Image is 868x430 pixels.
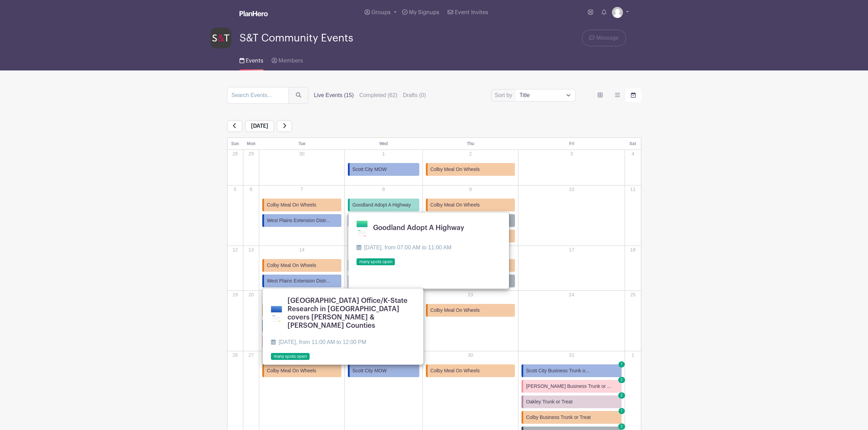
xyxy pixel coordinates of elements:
[211,28,231,48] img: s-and-t-logo-planhero.png
[618,377,625,383] span: 2
[596,34,619,42] span: Message
[227,87,289,104] input: Search Events...
[240,48,263,70] a: Events
[519,150,624,157] p: 3
[240,11,268,16] img: logo_white-6c42ec7e38ccf1d336a20a19083b03d10ae64f83f12c07503d8b9e83406b4c7d.svg
[345,186,422,193] p: 8
[625,150,640,157] p: 4
[244,246,259,254] p: 13
[409,10,439,15] span: My Signups
[423,150,518,157] p: 2
[314,91,432,99] div: filters
[314,91,354,99] label: Live Events (15)
[426,163,515,176] a: Colby Meal On Wheels
[455,10,488,15] span: Event Invites
[519,246,624,254] p: 17
[345,246,422,254] p: 15
[260,246,344,254] p: 14
[518,138,625,150] th: Fri
[272,48,303,70] a: Members
[244,150,259,157] p: 29
[359,91,397,99] label: Completed (62)
[348,163,419,176] a: Scott City MOW
[582,30,626,46] a: Message
[521,380,622,393] a: [PERSON_NAME] Business Trunk or ... 2
[260,291,344,298] p: 21
[267,201,316,209] span: Colby Meal On Wheels
[618,408,625,414] span: 1
[526,367,589,374] span: Scott City Business Trunk o...
[403,91,426,99] label: Drafts (0)
[423,186,518,193] p: 9
[352,367,387,374] span: Scott City MOW
[426,304,515,317] a: Colby Meal On Wheels
[348,199,419,211] a: Goodland Adopt A Highway
[260,186,344,193] p: 7
[352,201,411,209] span: Goodland Adopt A Highway
[426,199,515,211] a: Colby Meal On Wheels
[259,138,345,150] th: Tue
[521,364,622,377] a: Scott City Business Trunk o... 1
[618,423,625,430] span: 2
[352,166,387,173] span: Scott City MOW
[267,262,316,269] span: Colby Meal On Wheels
[246,58,263,64] span: Events
[423,352,518,359] p: 30
[345,150,422,157] p: 1
[430,367,480,374] span: Colby Meal On Wheels
[260,150,344,157] p: 30
[526,414,591,421] span: Colby Business Trunk or Treat
[244,352,259,359] p: 27
[430,201,480,209] span: Colby Meal On Wheels
[227,138,243,150] th: Sun
[267,277,330,285] span: West Plains Extension Distr...
[228,186,243,193] p: 5
[262,364,341,377] a: Colby Meal On Wheels
[422,138,518,150] th: Thu
[521,395,622,408] a: Oakley Trunk or Treat 2
[262,199,341,211] a: Colby Meal On Wheels
[267,367,316,374] span: Colby Meal On Wheels
[344,138,422,150] th: Wed
[245,120,274,132] span: [DATE]
[260,352,344,359] p: 28
[262,275,341,287] a: West Plains Extension Distr...
[625,246,640,254] p: 18
[262,214,341,227] a: West Plains Extension Distr...
[240,32,353,44] span: S&T Community Events
[423,291,518,298] p: 23
[228,352,243,359] p: 26
[244,291,259,298] p: 20
[495,91,515,99] label: Sort by
[618,361,625,367] span: 1
[526,383,611,390] span: [PERSON_NAME] Business Trunk or ...
[228,291,243,298] p: 19
[262,259,341,272] a: Colby Meal On Wheels
[519,186,624,193] p: 10
[279,58,303,64] span: Members
[625,291,640,298] p: 25
[243,138,259,150] th: Mon
[430,166,480,173] span: Colby Meal On Wheels
[592,88,641,102] div: order and view
[371,10,391,15] span: Groups
[612,7,623,18] img: default-ce2991bfa6775e67f084385cd625a349d9dcbb7a52a09fb2fda1e96e2d18dcdb.png
[519,352,624,359] p: 31
[228,150,243,157] p: 28
[267,217,330,224] span: West Plains Extension Distr...
[625,352,640,359] p: 1
[348,364,419,377] a: Scott City MOW
[228,246,243,254] p: 12
[625,138,641,150] th: Sat
[625,186,640,193] p: 11
[519,291,624,298] p: 24
[426,364,515,377] a: Colby Meal On Wheels
[526,398,573,405] span: Oakley Trunk or Treat
[244,186,259,193] p: 6
[618,392,625,399] span: 2
[430,307,480,314] span: Colby Meal On Wheels
[521,411,622,424] a: Colby Business Trunk or Treat 1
